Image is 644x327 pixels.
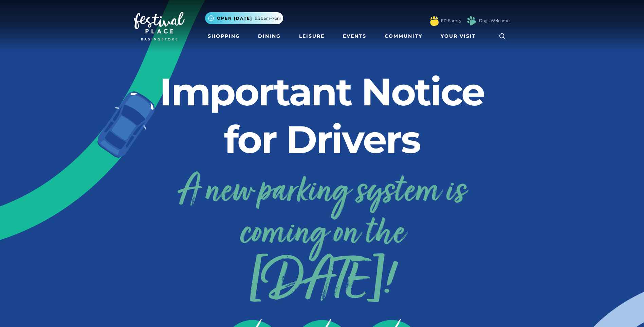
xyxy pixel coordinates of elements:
[134,12,185,40] img: Festival Place Logo
[438,30,482,42] a: Your Visit
[340,30,369,42] a: Events
[205,12,283,24] button: Open [DATE] 9.30am-7pm
[134,264,511,302] span: [DATE]!
[382,30,425,42] a: Community
[255,30,283,42] a: Dining
[296,30,327,42] a: Leisure
[205,30,243,42] a: Shopping
[479,18,511,24] a: Dogs Welcome!
[134,68,511,163] h2: Important Notice for Drivers
[441,33,476,40] span: Your Visit
[217,15,252,21] span: Open [DATE]
[134,166,511,302] a: A new parking system is coming on the[DATE]!
[255,15,281,21] span: 9.30am-7pm
[441,18,461,24] a: FP Family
